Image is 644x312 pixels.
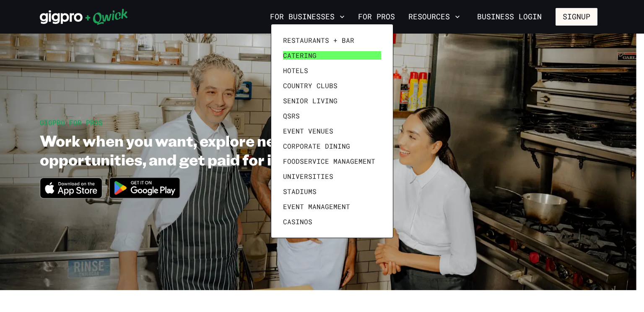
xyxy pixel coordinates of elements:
span: Event Management [283,202,350,211]
span: Foodservice Management [283,157,375,165]
span: QSRs [283,112,300,120]
span: Catering [283,51,317,60]
span: Stadiums [283,187,317,196]
span: Casinos [283,218,312,226]
span: Universities [283,172,333,181]
span: Corporate Dining [283,142,350,150]
span: Senior Living [283,97,338,105]
span: Country Clubs [283,81,338,90]
span: Restaurants + Bar [283,36,354,45]
span: Event Venues [283,127,333,135]
span: Hotels [283,66,308,75]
